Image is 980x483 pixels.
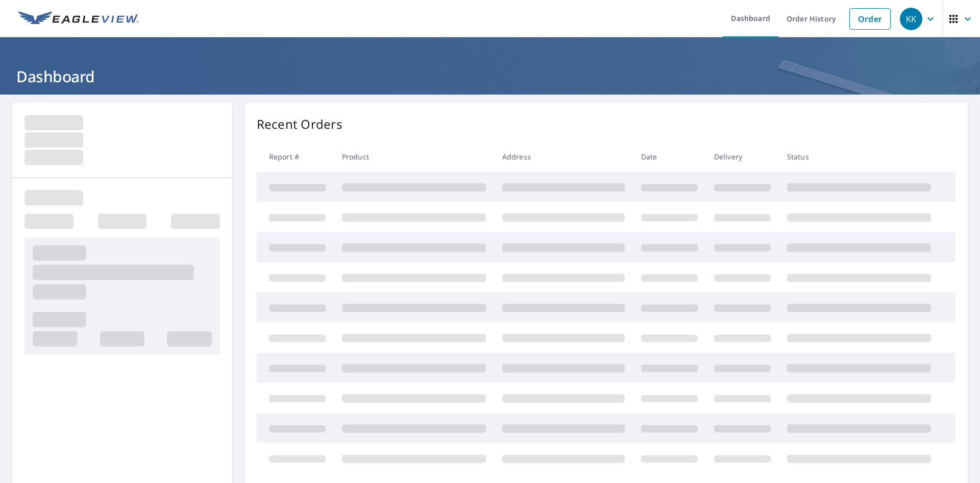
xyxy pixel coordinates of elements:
img: EV Logo [18,11,139,27]
p: Recent Orders [257,115,342,133]
th: Address [494,142,633,172]
a: Order [849,8,891,30]
th: Date [633,142,706,172]
div: KK [900,8,922,30]
th: Report # [257,142,334,172]
th: Delivery [706,142,779,172]
th: Status [779,142,939,172]
h1: Dashboard [12,66,968,87]
th: Product [334,142,494,172]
